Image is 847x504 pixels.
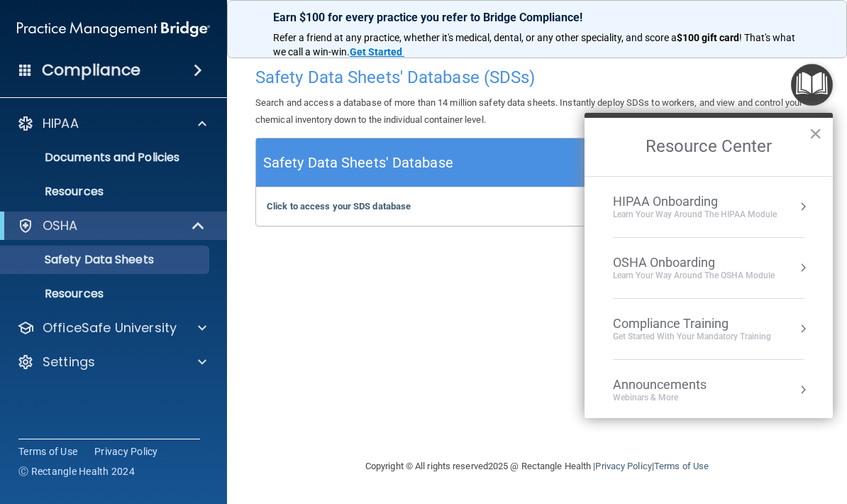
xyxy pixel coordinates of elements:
div: Compliance Training [613,316,771,332]
p: Resources [9,287,203,301]
span: Refer a friend at any practice, whether it's medical, dental, or any other speciality, and score a [273,32,677,43]
div: Announcements [613,377,735,393]
img: PMB logo [17,15,210,43]
h5: Safety Data Sheets' Database [263,150,453,175]
strong: Get Started [350,46,402,57]
p: Search and access a database of more than 14 million safety data sheets. Instantly deploy SDSs to... [255,94,819,128]
a: HIPAA [17,115,206,132]
div: HIPAA Onboarding [613,194,777,209]
p: Settings [43,354,95,371]
a: Privacy Policy [94,444,158,459]
a: OSHA [17,217,206,234]
p: HIPAA [43,115,79,132]
button: Open Resource Center [791,64,833,106]
h2: Resource Center [585,118,833,176]
span: ! That's what we call a win-win. [273,32,797,57]
div: Learn your way around the OSHA module [613,270,775,282]
div: Learn Your Way around the HIPAA module [613,209,777,221]
strong: $100 gift card [677,32,739,43]
span: Ⓒ Rectangle Health 2024 [18,464,135,478]
a: Get Started [350,46,404,57]
p: Earn $100 for every practice you refer to Bridge Compliance! [273,11,801,24]
a: Click to access your SDS database [267,201,411,212]
p: Resources [9,185,203,199]
a: Terms of Use [654,461,709,471]
p: OfficeSafe University [43,319,177,336]
a: OfficeSafe University [17,319,206,336]
a: Terms of Use [18,444,77,459]
div: OSHA Onboarding [613,255,775,270]
a: Privacy Policy [595,461,651,471]
button: Close [809,122,822,145]
div: Webinars & More [613,392,735,404]
h4: Safety Data Sheets' Database (SDSs) [255,68,819,87]
p: OSHA [43,217,78,234]
p: Safety Data Sheets [9,253,203,267]
a: Settings [17,354,206,371]
div: Get Started with your mandatory training [613,331,771,343]
div: Copyright © All rights reserved 2025 @ Rectangle Health | | [278,444,796,489]
h4: Compliance [42,60,140,80]
div: Resource Center [585,113,833,418]
p: Documents and Policies [9,150,203,165]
